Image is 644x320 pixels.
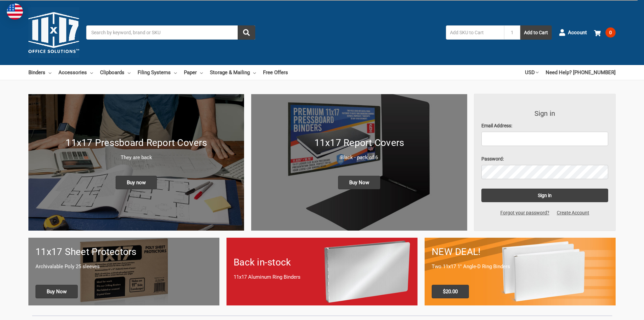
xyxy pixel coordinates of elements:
a: Forgot your password? [497,209,553,216]
a: 11x17 Binder 2-pack only $20.00 NEW DEAL! Two 11x17 1" Angle-D Ring Binders $20.00 [425,238,616,305]
a: Accessories [58,65,93,80]
a: Back in-stock 11x17 Aluminum Ring Binders [226,238,418,305]
a: Filing Systems [138,65,177,80]
a: Account [559,24,587,41]
button: Add to Cart [520,25,552,40]
a: Free Offers [263,65,288,80]
a: 11x17 Report Covers 11x17 Report Covers Black - pack of 6 Buy Now [251,94,467,231]
p: Black - pack of 6 [258,154,460,162]
input: Sign in [481,189,609,202]
span: Buy Now [35,285,78,298]
span: Buy Now [338,176,380,189]
h1: Back in-stock [234,255,410,270]
span: Buy now [116,176,157,189]
span: Account [568,29,587,37]
p: 11x17 Aluminum Ring Binders [234,273,410,281]
label: Password: [481,155,609,163]
p: They are back [35,154,237,162]
a: New 11x17 Pressboard Binders 11x17 Pressboard Report Covers They are back Buy now [28,94,244,231]
a: Create Account [553,209,593,216]
a: Clipboards [100,65,130,80]
a: Paper [184,65,203,80]
input: Add SKU to Cart [446,25,504,40]
label: Email Address: [481,122,609,129]
img: 11x17 Report Covers [251,94,467,231]
h1: NEW DEAL! [432,245,609,259]
h1: 11x17 Pressboard Report Covers [35,136,237,150]
a: USD [525,65,539,80]
a: Binders [28,65,51,80]
img: duty and tax information for United States [7,3,23,20]
h1: 11x17 Report Covers [258,136,460,150]
h3: Sign in [481,108,609,119]
span: 0 [605,27,616,38]
a: Storage & Mailing [210,65,256,80]
span: $20.00 [432,285,469,298]
h1: 11x17 Sheet Protectors [35,245,212,259]
a: 0 [594,24,616,41]
a: Need Help? [PHONE_NUMBER] [546,65,616,80]
img: 11x17.com [28,7,79,58]
img: New 11x17 Pressboard Binders [28,94,244,231]
p: Archivalable Poly 25 sleeves [35,263,212,271]
input: Search by keyword, brand or SKU [86,25,255,40]
a: 11x17 sheet protectors 11x17 Sheet Protectors Archivalable Poly 25 sleeves Buy Now [28,238,219,305]
p: Two 11x17 1" Angle-D Ring Binders [432,263,609,271]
